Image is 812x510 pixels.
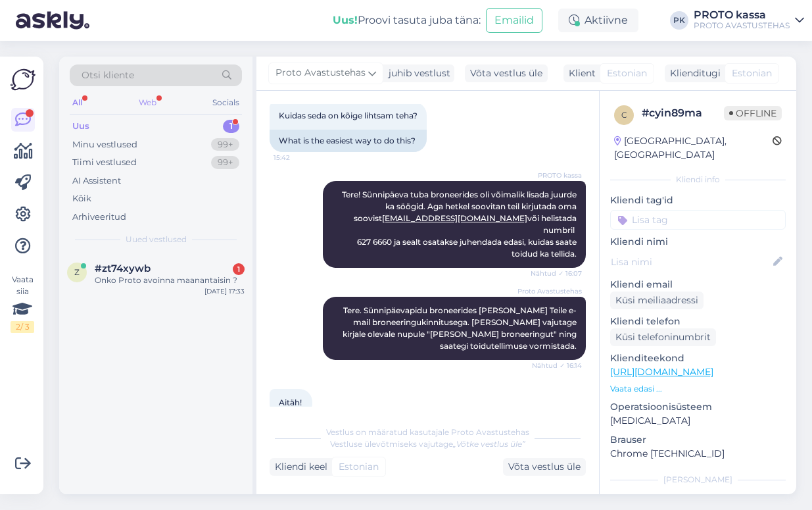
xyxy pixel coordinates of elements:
[694,20,790,31] div: PROTO AVASTUSTEHAS
[665,66,721,80] div: Klienditugi
[610,447,786,461] p: Chrome [TECHNICAL_ID]
[330,439,525,449] span: Vestluse ülevõtmiseks vajutage
[453,439,525,449] i: „Võtke vestlus üle”
[72,156,137,169] div: Tiimi vestlused
[95,263,151,274] span: #zt74xywb
[670,11,688,30] div: PK
[211,138,239,151] div: 99+
[610,292,704,309] div: Küsi meiliaadressi
[486,8,542,33] button: Emailid
[11,67,36,92] img: Askly Logo
[610,328,716,346] div: Küsi telefoninumbrit
[279,397,302,407] span: Aitäh!
[614,134,773,162] div: [GEOGRAPHIC_DATA], [GEOGRAPHIC_DATA]
[279,111,418,120] span: Kuidas seda on kõige lihtsam teha?
[383,66,450,80] div: juhib vestlust
[610,235,786,249] p: Kliendi nimi
[610,315,786,328] p: Kliendi telefon
[532,361,582,370] span: Nähtud ✓ 16:14
[342,190,579,259] span: Tere! Sünnipäeva tuba broneerides oli võimalik lisada juurde ka söögid. Aga hetkel soovitan teil ...
[610,474,786,486] div: [PERSON_NAME]
[610,366,713,378] a: [URL][DOMAIN_NAME]
[95,274,245,286] div: Onko Proto avoinna maanantaisin ?
[621,110,627,120] span: c
[382,213,527,223] a: [EMAIL_ADDRESS][DOMAIN_NAME]
[126,234,187,245] span: Uued vestlused
[233,263,245,275] div: 1
[136,94,159,111] div: Web
[339,460,379,474] span: Estonian
[610,174,786,186] div: Kliendi info
[223,120,239,133] div: 1
[326,427,529,437] span: Vestlus on määratud kasutajale Proto Avastustehas
[72,192,91,205] div: Kõik
[610,414,786,428] p: [MEDICAL_DATA]
[694,10,790,20] div: PROTO kassa
[343,305,579,351] span: Tere. Sünnipäevapidu broneerides [PERSON_NAME] Teile e-mail broneeringukinnitusega. [PERSON_NAME]...
[611,255,771,269] input: Lisa nimi
[274,153,323,163] span: 15:42
[72,120,89,133] div: Uus
[333,13,481,28] div: Proovi tasuta juba täna:
[465,64,548,82] div: Võta vestlus üle
[270,130,427,152] div: What is the easiest way to do this?
[72,174,121,188] div: AI Assistent
[533,170,582,180] span: PROTO kassa
[724,106,782,120] span: Offline
[211,156,239,169] div: 99+
[531,268,582,278] span: Nähtud ✓ 16:07
[72,211,126,224] div: Arhiveeritud
[610,494,786,507] p: Märkmed
[610,383,786,395] p: Vaata edasi ...
[610,278,786,292] p: Kliendi email
[610,433,786,447] p: Brauser
[72,138,137,151] div: Minu vestlused
[607,66,647,80] span: Estonian
[732,66,772,80] span: Estonian
[275,66,366,80] span: Proto Avastustehas
[610,193,786,207] p: Kliendi tag'id
[642,105,724,121] div: # cyin89ma
[82,68,134,82] span: Otsi kliente
[11,321,34,333] div: 2 / 3
[610,351,786,365] p: Klienditeekond
[333,14,358,26] b: Uus!
[503,458,586,476] div: Võta vestlus üle
[70,94,85,111] div: All
[270,460,327,474] div: Kliendi keel
[210,94,242,111] div: Socials
[74,267,80,277] span: z
[610,400,786,414] p: Operatsioonisüsteem
[563,66,596,80] div: Klient
[517,286,582,296] span: Proto Avastustehas
[610,210,786,230] input: Lisa tag
[694,10,804,31] a: PROTO kassaPROTO AVASTUSTEHAS
[11,274,34,333] div: Vaata siia
[558,9,638,32] div: Aktiivne
[204,286,245,296] div: [DATE] 17:33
